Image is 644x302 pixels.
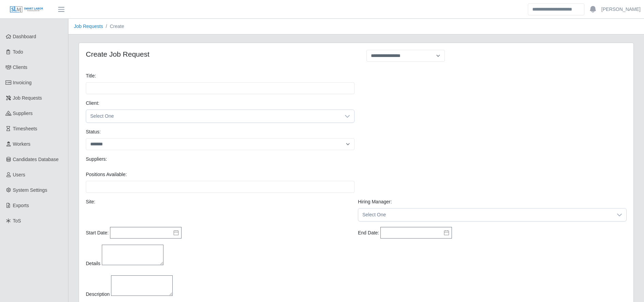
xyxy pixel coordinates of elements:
[86,260,100,267] label: Details
[86,171,127,178] label: Positions Available:
[86,128,101,135] label: Status:
[86,229,109,236] label: Start Date:
[13,34,36,39] span: Dashboard
[13,49,23,55] span: Todo
[601,6,641,13] a: [PERSON_NAME]
[86,50,351,58] h4: Create Job Request
[13,172,26,177] span: Users
[358,198,392,205] label: Hiring Manager:
[13,203,29,208] span: Exports
[13,187,47,193] span: System Settings
[74,24,103,29] a: Job Requests
[13,218,21,224] span: ToS
[13,126,37,131] span: Timesheets
[86,156,107,163] label: Suppliers:
[13,141,31,147] span: Workers
[86,198,95,205] label: Site:
[86,100,99,107] label: Client:
[13,80,32,85] span: Invoicing
[13,64,28,70] span: Clients
[13,95,42,101] span: Job Requests
[358,208,613,221] span: Select One
[86,72,96,80] label: Title:
[103,23,124,30] li: Create
[86,110,341,123] span: Select One
[10,6,44,13] img: SLM Logo
[358,229,379,236] label: End Date:
[13,157,59,162] span: Candidates Database
[86,291,110,298] label: Description
[528,3,584,15] input: Search
[13,111,33,116] span: Suppliers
